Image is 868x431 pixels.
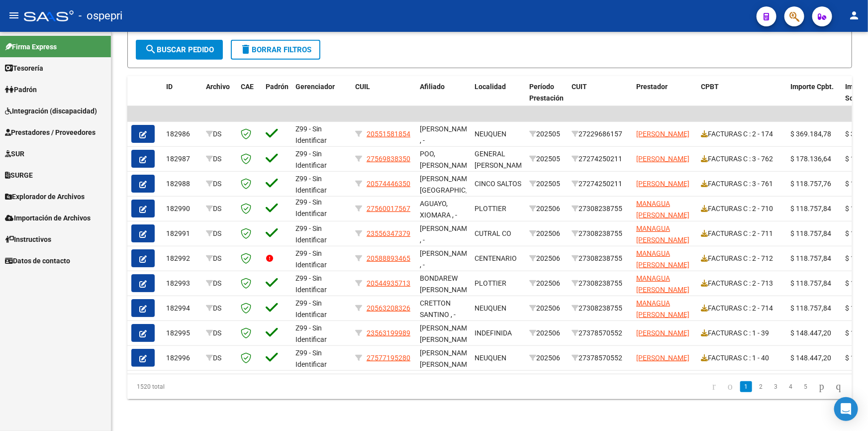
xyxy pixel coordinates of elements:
[145,43,157,55] mat-icon: search
[769,378,783,395] li: page 3
[240,43,252,55] mat-icon: delete
[529,203,564,215] div: 202506
[206,153,233,165] div: DS
[5,191,85,202] span: Explorador de Archivos
[529,83,564,102] span: Período Prestación
[127,374,271,399] div: 1520 total
[295,175,327,194] span: Z99 - Sin Identificar
[420,224,473,244] span: [PERSON_NAME] , -
[420,200,457,219] span: AGUAYO, XIOMARA , -
[206,128,233,140] div: DS
[790,279,831,287] span: $ 118.757,84
[790,304,831,312] span: $ 118.757,84
[790,205,831,213] span: $ 118.757,84
[166,327,198,339] div: 182995
[529,253,564,264] div: 202506
[790,229,831,237] span: $ 118.757,84
[568,76,632,120] datatable-header-cell: CUIT
[636,249,689,269] span: MANAGUA [PERSON_NAME]
[636,155,689,163] span: [PERSON_NAME]
[701,203,782,215] div: FACTURAS C : 2 - 710
[783,378,798,395] li: page 4
[166,352,198,364] div: 182996
[790,155,831,163] span: $ 178.136,64
[367,130,410,138] span: 20551581854
[166,228,198,239] div: 182991
[367,279,410,287] span: 20544935713
[529,352,564,364] div: 202506
[636,329,689,337] span: [PERSON_NAME]
[206,178,233,190] div: DS
[701,303,782,314] div: FACTURAS C : 2 - 714
[5,213,91,223] span: Importación de Archivos
[166,128,198,140] div: 182986
[367,229,410,237] span: 23556347379
[166,303,198,314] div: 182994
[471,76,525,120] datatable-header-cell: Localidad
[636,354,689,362] span: [PERSON_NAME]
[697,76,786,120] datatable-header-cell: CPBT
[572,278,628,289] div: 27308238755
[206,83,230,91] span: Archivo
[420,125,473,144] span: [PERSON_NAME] , -
[701,278,782,289] div: FACTURAS C : 2 - 713
[790,354,831,362] span: $ 148.447,20
[701,83,719,91] span: CPBT
[475,130,506,138] span: NEUQUEN
[572,83,587,91] span: CUIT
[529,153,564,165] div: 202505
[632,76,697,120] datatable-header-cell: Prestador
[206,352,233,364] div: DS
[525,76,568,120] datatable-header-cell: Período Prestación
[206,327,233,339] div: DS
[145,45,214,54] span: Buscar Pedido
[572,203,628,215] div: 27308238755
[206,228,233,239] div: DS
[723,381,737,392] a: go to previous page
[166,278,198,289] div: 182993
[206,278,233,289] div: DS
[475,83,506,91] span: Localidad
[416,76,471,120] datatable-header-cell: Afiliado
[367,329,410,337] span: 23563199989
[5,84,37,95] span: Padrón
[572,153,628,165] div: 27274250211
[166,178,198,190] div: 182988
[790,130,831,138] span: $ 369.184,78
[475,205,506,213] span: PLOTTIER
[5,234,51,245] span: Instructivos
[529,128,564,140] div: 202505
[790,329,831,337] span: $ 148.447,20
[529,228,564,239] div: 202506
[572,128,628,140] div: 27229686157
[420,349,473,380] span: [PERSON_NAME] [PERSON_NAME] , -
[351,76,416,120] datatable-header-cell: CUIL
[786,76,841,120] datatable-header-cell: Importe Cpbt.
[701,253,782,264] div: FACTURAS C : 2 - 712
[572,303,628,314] div: 27308238755
[636,224,689,244] span: MANAGUA [PERSON_NAME]
[5,106,97,116] span: Integración (discapacidad)
[162,76,202,120] datatable-header-cell: ID
[295,274,327,294] span: Z99 - Sin Identificar
[295,150,327,169] span: Z99 - Sin Identificar
[206,253,233,264] div: DS
[206,303,233,314] div: DS
[529,178,564,190] div: 202505
[420,150,473,181] span: POO, [PERSON_NAME][DATE] , -
[572,327,628,339] div: 27378570552
[636,299,689,319] span: MANAGUA [PERSON_NAME]
[8,9,20,21] mat-icon: menu
[790,254,831,262] span: $ 118.757,84
[355,83,370,91] span: CUIL
[755,381,767,392] a: 2
[832,381,846,392] a: go to last page
[475,304,506,312] span: NEUQUEN
[241,83,254,91] span: CAE
[202,76,237,120] datatable-header-cell: Archivo
[5,41,57,52] span: Firma Express
[529,327,564,339] div: 202506
[420,83,445,91] span: Afiliado
[701,153,782,165] div: FACTURAS C : 3 - 762
[740,381,752,392] a: 1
